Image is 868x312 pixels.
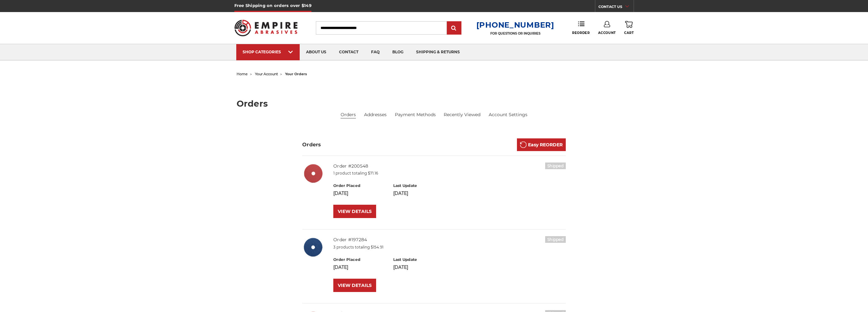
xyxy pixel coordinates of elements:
span: Account [598,31,616,35]
span: [DATE] [393,190,408,196]
a: VIEW DETAILS [333,205,376,218]
a: about us [300,44,333,60]
h6: Shipped [545,163,566,169]
a: shipping & returns [410,44,466,60]
h6: Shipped [545,236,566,243]
span: Cart [624,31,634,35]
p: 1 product totaling $71.16 [333,170,566,176]
div: SHOP CATEGORIES [243,50,293,54]
a: Addresses [364,111,387,118]
a: Reorder [572,21,590,35]
a: VIEW DETAILS [333,279,376,292]
span: your orders [285,72,307,76]
img: 5" x 7/8" Ceramic Resin Fibre Disc [302,163,324,185]
a: Order #200548 [333,163,368,169]
a: [PHONE_NUMBER] [476,20,554,30]
a: Account Settings [489,111,527,118]
span: [DATE] [393,264,408,270]
h6: Last Update [393,257,446,262]
h6: Order Placed [333,257,386,262]
a: contact [333,44,365,60]
a: Recently Viewed [444,111,480,118]
a: Order #197284 [333,237,367,242]
img: 5 inch zirc resin fiber disc [302,236,324,258]
h6: Last Update [393,183,446,189]
h1: Orders [237,99,632,108]
a: blog [386,44,410,60]
p: FOR QUESTIONS OR INQUIRIES [476,31,554,36]
input: Submit [448,22,460,35]
img: Empire Abrasives [234,16,298,40]
a: Payment Methods [395,111,436,118]
span: [DATE] [333,190,348,196]
a: CONTACT US [598,3,634,12]
p: 3 products totaling $154.91 [333,244,566,250]
a: Easy REORDER [517,138,566,151]
a: faq [365,44,386,60]
span: [DATE] [333,264,348,270]
a: your account [255,72,278,76]
h3: Orders [302,141,321,149]
h6: Order Placed [333,183,386,189]
li: Orders [341,111,356,118]
a: home [237,72,248,76]
a: Cart [624,21,634,35]
span: Reorder [572,31,590,35]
